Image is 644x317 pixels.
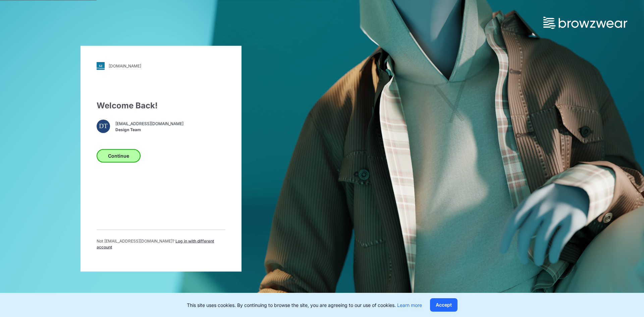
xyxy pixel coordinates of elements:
[543,17,627,29] img: browzwear-logo.73288ffb.svg
[97,99,225,111] div: Welcome Back!
[430,298,458,312] button: Accept
[115,121,183,127] span: [EMAIL_ADDRESS][DOMAIN_NAME]
[187,302,422,309] p: This site uses cookies. By continuing to browse the site, you are agreeing to our use of cookies.
[97,149,141,162] button: Continue
[97,238,225,250] p: Not [EMAIL_ADDRESS][DOMAIN_NAME] ?
[97,62,105,70] img: svg+xml;base64,PHN2ZyB3aWR0aD0iMjgiIGhlaWdodD0iMjgiIHZpZXdCb3g9IjAgMCAyOCAyOCIgZmlsbD0ibm9uZSIgeG...
[115,127,183,133] span: Design Team
[97,119,110,133] div: DT
[97,62,225,70] a: [DOMAIN_NAME]
[109,63,141,68] div: [DOMAIN_NAME]
[397,302,422,308] a: Learn more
